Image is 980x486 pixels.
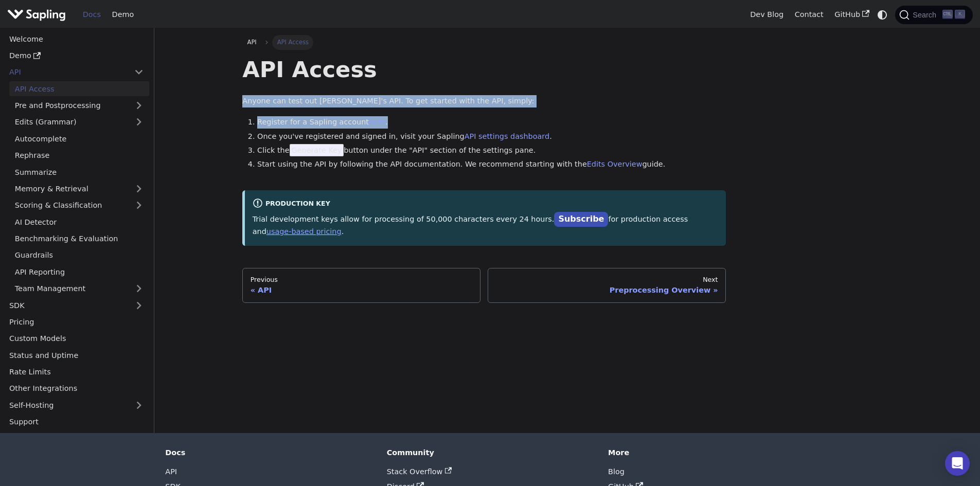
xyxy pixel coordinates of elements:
a: Pre and Postprocessing [9,98,149,113]
span: API Access [272,35,313,49]
button: Search (Ctrl+K) [895,6,972,24]
a: Blog [608,467,625,476]
button: Expand sidebar category 'SDK' [129,298,149,313]
li: Start using the API by following the API documentation. We recommend starting with the guide. [257,158,726,171]
div: Production Key [253,198,719,210]
a: Autocomplete [9,131,149,146]
p: Anyone can test out [PERSON_NAME]'s API. To get started with the API, simply: [242,95,726,107]
span: API [247,39,257,46]
a: API settings dashboard [465,132,549,140]
a: Summarize [9,165,149,179]
li: Register for a Sapling account . [257,116,726,129]
a: Scoring & Classification [9,198,149,213]
a: GitHub [829,7,875,23]
a: Team Management [9,281,149,296]
a: Sapling.ai [7,7,69,22]
div: API [251,285,473,295]
a: Edits (Grammar) [9,115,149,130]
div: Community [387,448,594,457]
img: Sapling.ai [7,7,66,22]
a: Support [4,415,149,429]
div: More [608,448,815,457]
a: Edits Overview [587,160,643,168]
p: Trial development keys allow for processing of 50,000 characters every 24 hours. for production a... [253,212,719,238]
a: Status and Uptime [4,348,149,363]
span: Search [910,11,942,19]
a: API [4,65,129,80]
div: Docs [165,448,372,457]
a: usage-based pricing [266,227,342,236]
a: PreviousAPI [242,268,480,303]
a: Docs [77,7,106,23]
a: Other Integrations [4,381,149,396]
a: API [242,35,261,49]
nav: Docs pages [242,268,726,303]
h1: API Access [242,56,726,83]
a: API Reporting [9,264,149,279]
a: Subscribe [554,212,608,227]
a: Stack Overflow [387,467,452,476]
div: Open Intercom Messenger [945,451,970,476]
a: API [165,467,177,476]
a: Demo [4,48,149,63]
a: Guardrails [9,248,149,263]
a: Rate Limits [4,365,149,380]
a: Demo [106,7,139,23]
a: Custom Models [4,331,149,346]
a: NextPreprocessing Overview [488,268,726,303]
a: Contact [789,7,829,23]
div: Next [496,276,718,284]
button: Collapse sidebar category 'API' [129,65,149,80]
a: Welcome [4,31,149,46]
a: Rephrase [9,148,149,163]
a: SDK [4,298,129,313]
a: API Access [9,81,149,96]
button: Switch between dark and light mode (currently system mode) [875,7,890,22]
a: AI Detector [9,214,149,229]
div: Preprocessing Overview [496,285,718,295]
a: Benchmarking & Evaluation [9,231,149,246]
a: here [369,118,385,126]
a: Pricing [4,315,149,330]
a: Dev Blog [744,7,789,23]
div: Previous [251,276,473,284]
nav: Breadcrumbs [242,35,726,49]
a: Memory & Retrieval [9,182,149,196]
li: Click the button under the "API" section of the settings pane. [257,145,726,157]
kbd: K [955,10,965,19]
span: Generate Key [290,144,344,156]
a: Self-Hosting [4,398,149,412]
li: Once you've registered and signed in, visit your Sapling . [257,131,726,143]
